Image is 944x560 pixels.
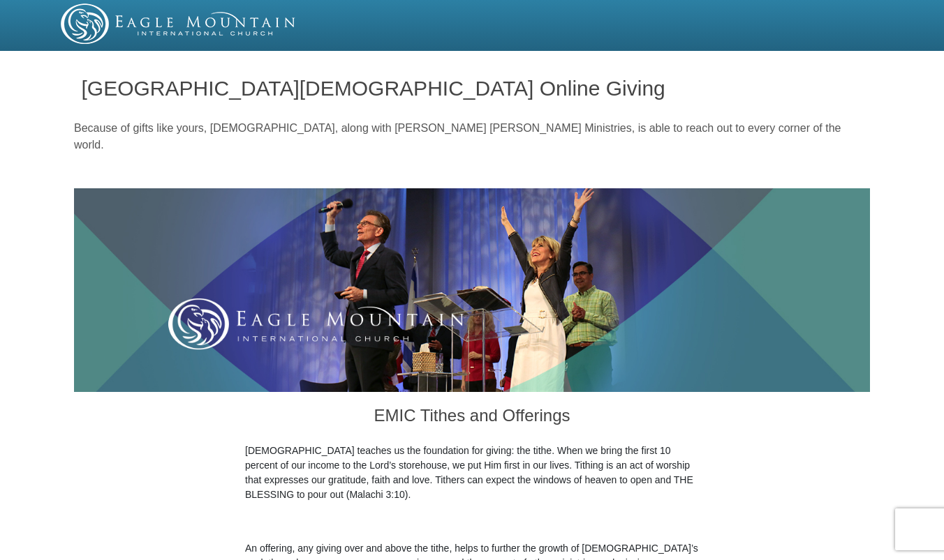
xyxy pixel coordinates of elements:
[61,3,297,44] img: EMIC
[245,392,699,444] h3: EMIC Tithes and Offerings
[245,444,699,502] p: [DEMOGRAPHIC_DATA] teaches us the foundation for giving: the tithe. When we bring the first 10 pe...
[82,77,863,100] h1: [GEOGRAPHIC_DATA][DEMOGRAPHIC_DATA] Online Giving
[74,120,870,153] p: Because of gifts like yours, [DEMOGRAPHIC_DATA], along with [PERSON_NAME] [PERSON_NAME] Ministrie...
